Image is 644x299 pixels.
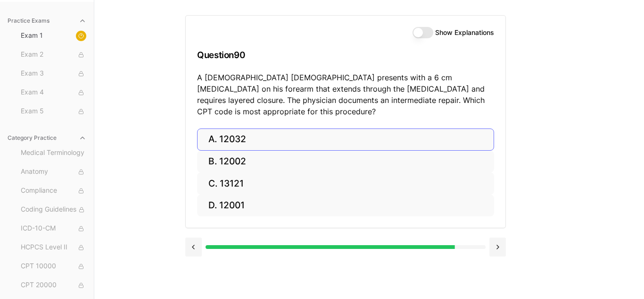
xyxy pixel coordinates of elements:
[21,148,86,158] span: Medical Terminology
[197,195,494,217] button: D. 12001
[21,68,86,79] span: Exam 3
[17,240,90,255] button: HCPCS Level II
[17,278,90,293] button: CPT 20000
[17,183,90,198] button: Compliance
[21,87,86,98] span: Exam 4
[21,280,86,290] span: CPT 20000
[21,186,86,196] span: Compliance
[17,47,90,62] button: Exam 2
[21,223,86,234] span: ICD-10-CM
[21,242,86,253] span: HCPCS Level II
[21,31,86,41] span: Exam 1
[4,130,90,145] button: Category Practice
[4,13,90,28] button: Practice Exams
[435,29,494,36] label: Show Explanations
[17,85,90,100] button: Exam 4
[197,128,494,151] button: A. 12032
[21,50,86,60] span: Exam 2
[17,164,90,179] button: Anatomy
[21,205,86,215] span: Coding Guidelines
[17,221,90,236] button: ICD-10-CM
[21,261,86,272] span: CPT 10000
[17,202,90,217] button: Coding Guidelines
[197,172,494,195] button: C. 13121
[17,259,90,274] button: CPT 10000
[17,66,90,81] button: Exam 3
[17,28,90,43] button: Exam 1
[21,106,86,117] span: Exam 5
[197,72,494,117] p: A [DEMOGRAPHIC_DATA] [DEMOGRAPHIC_DATA] presents with a 6 cm [MEDICAL_DATA] on his forearm that e...
[21,167,86,177] span: Anatomy
[17,104,90,119] button: Exam 5
[197,151,494,173] button: B. 12002
[17,145,90,161] button: Medical Terminology
[197,41,494,69] h3: Question 90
